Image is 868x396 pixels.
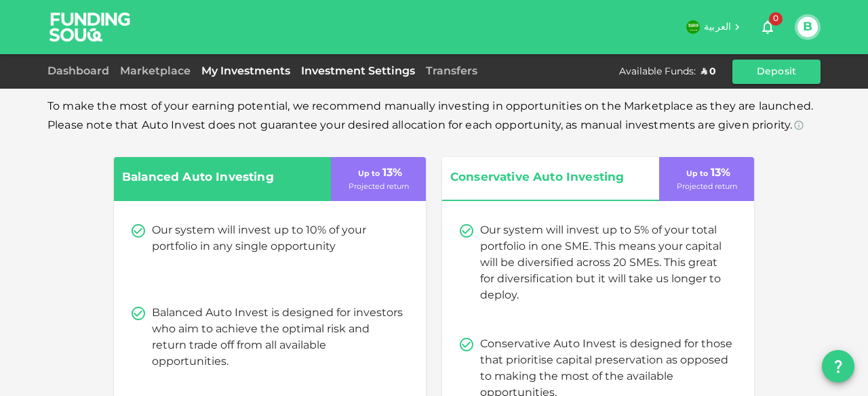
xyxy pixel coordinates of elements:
span: To make the most of your earning potential, we recommend manually investing in opportunities on t... [47,102,813,131]
button: question [822,350,854,382]
p: Our system will invest up to 10% of your portfolio in any single opportunity [152,223,404,255]
p: 13 % [684,165,730,181]
span: Conservative Auto Investing [450,168,633,188]
a: Transfers [420,66,483,76]
span: العربية [704,22,731,32]
img: flag-sa.b9a346574cdc8950dd34b50780441f57.svg [686,20,700,34]
span: Up to [686,171,708,177]
p: Projected return [349,181,409,193]
a: Marketplace [115,66,196,76]
p: Projected return [677,181,737,193]
a: My Investments [196,66,296,76]
span: Balanced Auto Investing [122,168,305,188]
div: ʢ 0 [701,65,716,79]
a: Dashboard [47,66,115,76]
span: 0 [769,12,783,26]
button: Deposit [732,60,821,84]
span: Up to [358,171,380,177]
p: Balanced Auto Invest is designed for investors who aim to achieve the optimal risk and return tra... [152,305,404,370]
a: Investment Settings [296,66,420,76]
button: 0 [754,14,781,41]
div: Available Funds : [619,65,696,79]
button: B [797,17,818,37]
p: Our system will invest up to 5% of your total portfolio in one SME. This means your capital will ... [480,223,732,304]
p: 13 % [355,165,402,181]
